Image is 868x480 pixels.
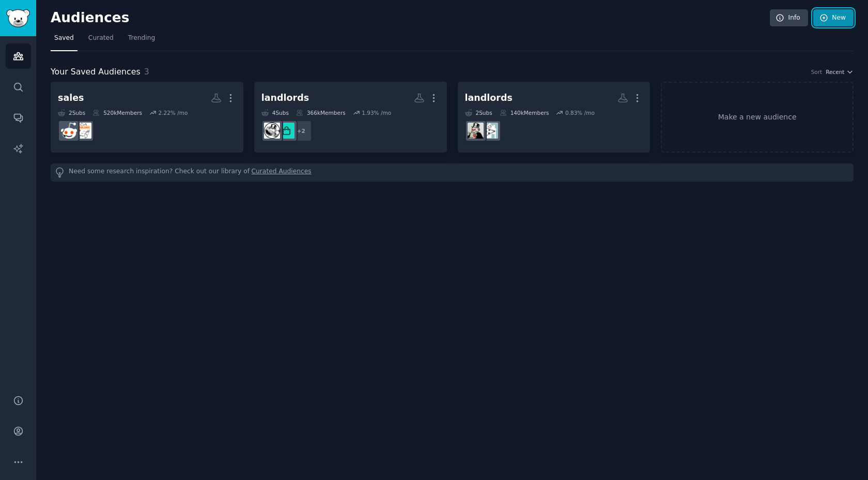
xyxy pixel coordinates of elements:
[826,68,844,76] span: Recent
[158,109,188,116] div: 2.22 % /mo
[51,30,78,51] a: Saved
[58,92,84,104] div: sales
[61,123,77,139] img: sales
[468,123,484,139] img: LandlordLove
[826,68,854,76] button: Recent
[290,120,312,142] div: + 2
[261,109,289,116] div: 4 Sub s
[661,82,854,153] a: Make a new audience
[128,34,155,43] span: Trending
[565,109,595,116] div: 0.83 % /mo
[811,68,823,76] div: Sort
[125,30,159,51] a: Trending
[252,167,312,178] a: Curated Audiences
[278,123,295,139] img: PropertyManagement
[88,34,114,43] span: Curated
[85,30,117,51] a: Curated
[482,123,498,139] img: OntarioLandlord
[254,82,447,153] a: landlords4Subs366kMembers1.93% /mo+2PropertyManagementRenters
[51,163,854,182] div: Need some research inspiration? Check out our library of
[296,109,346,116] div: 366k Members
[51,82,243,153] a: sales2Subs520kMembers2.22% /mob2b_salessales
[144,67,149,77] span: 3
[264,123,280,139] img: Renters
[362,109,391,116] div: 1.93 % /mo
[92,109,142,116] div: 520k Members
[770,9,808,27] a: Info
[54,34,74,43] span: Saved
[458,82,650,153] a: landlords2Subs140kMembers0.83% /moOntarioLandlordLandlordLove
[465,92,513,104] div: landlords
[75,123,91,139] img: b2b_sales
[6,9,30,27] img: GummySearch logo
[51,10,770,26] h2: Audiences
[465,109,492,116] div: 2 Sub s
[51,66,141,79] span: Your Saved Audiences
[58,109,85,116] div: 2 Sub s
[500,109,549,116] div: 140k Members
[261,92,309,104] div: landlords
[813,9,854,27] a: New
